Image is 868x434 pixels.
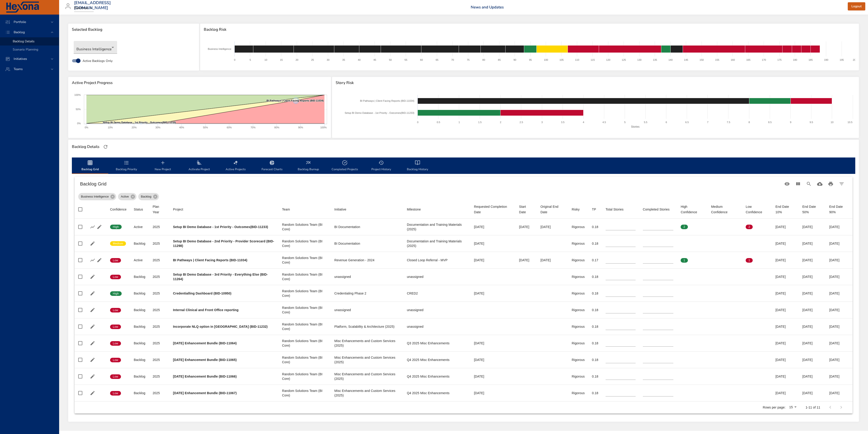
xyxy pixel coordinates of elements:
[282,256,327,265] div: Random Solutions Team (BI Core)
[282,222,327,231] div: Random Solutions Team (BI Core)
[474,204,512,215] div: Sort
[366,160,397,172] span: Project History
[853,58,857,61] text: 200
[76,108,81,111] text: 50%
[296,58,298,61] text: 20
[153,341,166,345] div: 2025
[407,274,467,279] div: unassigned
[775,324,795,329] div: [DATE]
[829,308,849,312] div: [DATE]
[173,207,275,212] span: Project
[334,291,400,296] div: Credentialing Phase 2
[541,204,564,215] span: Original End Date
[699,58,704,61] text: 150
[103,121,176,124] text: Setup BI Demo Database - 1st Priority - Outcomes(BID-11233)
[345,112,414,114] text: Setup BI Demo Database - 1st Priority - Outcomes(BID-11233)
[334,207,346,212] div: Initiative
[814,178,825,189] button: Download CSV
[110,225,122,229] span: High
[681,204,704,215] span: High Confidence
[77,122,81,125] text: 0%
[134,258,145,262] div: Active
[134,341,145,345] div: Backlog
[96,257,103,264] button: Edit Project Details
[83,58,113,63] span: Active Backlogs Only
[134,291,145,296] div: Backlog
[606,207,624,212] div: Total Stories
[85,126,88,129] text: 0%
[74,0,111,10] h3: [EMAIL_ADDRESS][DOMAIN_NAME]
[5,2,40,13] img: Hexona
[451,58,454,61] text: 70
[110,308,121,312] span: Low
[787,404,798,411] div: 15
[153,241,166,246] div: 2025
[70,143,101,150] div: Backlog Details
[606,207,624,212] div: Sort
[110,241,126,246] span: Medium
[711,204,738,215] span: Medium Confidence
[282,305,327,315] div: Random Solutions Team (BI Core)
[592,207,596,212] div: Sort
[173,207,183,212] div: Sort
[110,207,126,212] span: Confidence
[407,239,467,248] div: Documentation and Training Materials (2025)
[334,339,400,348] div: Misc Enhancements and Custom Services (2025)
[810,121,813,124] text: 9.5
[89,307,96,313] button: Edit Project Details
[227,126,232,129] text: 60%
[74,41,117,54] div: Business Intelligence
[513,58,516,61] text: 90
[793,58,797,61] text: 180
[360,99,414,102] text: BI Pathways | Client Facing Reports (BID-11034)
[402,160,433,172] span: Backlog History
[407,291,467,296] div: CRED2
[478,121,482,124] text: 1.5
[208,48,231,50] text: Business Intelligence
[134,225,145,229] div: Active
[78,193,116,200] div: Business Intelligence
[775,274,795,279] div: [DATE]
[498,58,501,61] text: 85
[775,204,795,215] div: End Date 10%
[711,204,738,215] div: Sort
[155,126,160,129] text: 30%
[802,308,822,312] div: [DATE]
[762,58,766,61] text: 170
[407,308,467,312] div: unassigned
[707,121,709,124] text: 7
[153,274,166,279] div: 2025
[561,121,564,124] text: 3.5
[153,258,166,262] div: 2025
[592,324,598,329] div: 0.18
[802,241,822,246] div: [DATE]
[746,258,753,262] span: 1
[572,308,585,312] div: Rigorous
[572,324,585,329] div: Rigorous
[592,291,598,296] div: 0.18
[474,225,512,229] div: [DATE]
[684,58,688,61] text: 145
[118,193,136,200] div: Active
[204,27,855,32] span: Backlog Risk
[519,204,533,215] div: Start Date
[777,58,782,61] text: 175
[134,324,145,329] div: Backlog
[173,239,274,248] b: Setup BI Demo Database - 2nd Priority - Provider Scorecard (BID-11298)
[407,207,421,212] div: Sort
[134,241,145,246] div: Backlog
[749,121,750,124] text: 8
[436,58,438,61] text: 65
[474,291,512,296] div: [DATE]
[829,324,849,329] div: [DATE]
[407,258,467,262] div: Closed Loop Referral - MVP
[334,308,400,312] div: unassigned
[802,291,822,296] div: [DATE]
[102,143,109,150] button: Refresh Page
[153,308,166,312] div: 2025
[666,121,667,124] text: 6
[802,225,822,229] div: [DATE]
